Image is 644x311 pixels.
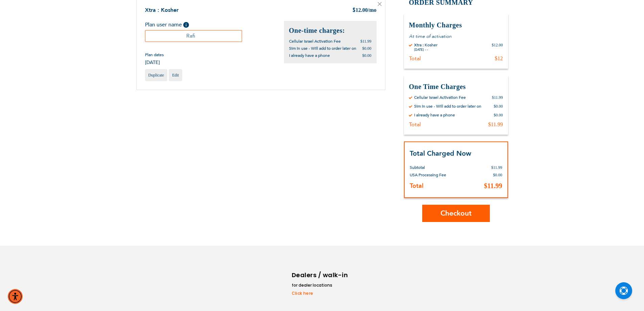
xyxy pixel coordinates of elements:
div: 12.00 [352,6,377,15]
span: $11.99 [484,182,502,190]
div: Cellular Israel Activation Fee [414,95,466,100]
a: Duplicate [145,69,168,81]
h2: One-time charges: [289,26,372,35]
span: [DATE] [145,59,164,66]
span: Plan dates [145,52,164,58]
span: I already have a phone [289,53,330,58]
span: $11.99 [491,165,502,170]
strong: Total Charged Now [410,149,471,158]
div: $12.00 [492,42,503,52]
span: Edit [172,73,179,77]
div: $11.99 [488,121,503,128]
div: I already have a phone [414,112,455,118]
span: $0.00 [362,53,372,58]
span: $0.00 [493,173,502,177]
strong: Total [410,182,424,190]
span: $0.00 [362,46,372,51]
a: Xtra : Kosher [145,6,178,14]
span: USA Processing Fee [410,172,446,178]
button: Checkout [422,205,490,222]
h6: Dealers / walk-in [292,270,349,280]
h3: Monthly Charges [409,21,503,30]
p: At time of activation [409,33,503,40]
div: [DATE] - - [414,48,437,52]
a: Click here [292,290,349,296]
span: /mo [368,7,377,13]
div: Sim in use - Will add to order later on [414,104,481,109]
span: Cellular Israel Activation Fee [289,39,341,44]
span: Checkout [440,208,472,218]
div: Total [409,121,421,128]
span: Plan user name [145,21,182,28]
div: $12 [495,55,503,62]
a: Edit [169,69,182,81]
span: $11.99 [360,39,372,44]
li: for dealer locations [292,282,349,289]
div: Total [409,55,421,62]
h3: One Time Charges [409,82,503,91]
div: Accessibility Menu [8,289,23,304]
span: Sim in use - Will add to order later on [289,46,356,51]
div: $0.00 [494,104,503,109]
span: $ [352,7,356,15]
span: Help [183,22,189,28]
span: Duplicate [148,73,164,77]
div: $11.99 [492,95,503,100]
th: Subtotal [410,159,472,171]
div: $0.00 [494,112,503,118]
div: Xtra : Kosher [414,42,437,48]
